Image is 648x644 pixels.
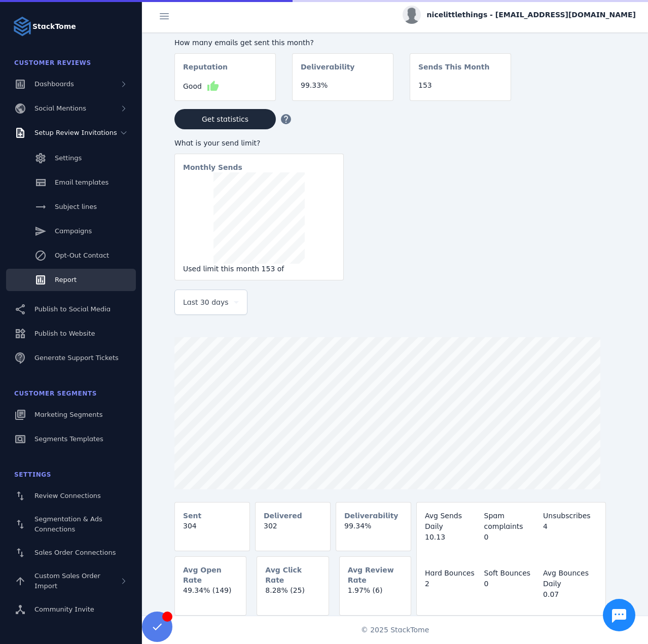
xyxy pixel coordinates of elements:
span: Community Invite [34,605,94,613]
div: Avg Sends Daily [425,511,479,532]
span: Last 30 days [183,296,229,308]
div: How many emails get sent this month? [174,38,511,48]
mat-card-subtitle: Delivered [264,511,302,521]
span: Segments Templates [34,435,103,443]
a: Opt-Out Contact [6,244,136,267]
button: nicelittlethings - [EMAIL_ADDRESS][DOMAIN_NAME] [403,6,636,24]
mat-card-subtitle: Avg Click Rate [265,565,320,585]
mat-card-subtitle: Sent [183,511,201,521]
a: Publish to Social Media [6,298,136,320]
a: Subject lines [6,196,136,218]
span: Settings [14,471,51,478]
div: 4 [543,521,597,532]
div: 0 [484,579,538,589]
span: Review Connections [34,492,101,499]
mat-card-content: 302 [256,521,330,540]
mat-card-subtitle: Reputation [183,62,228,80]
div: 0 [484,532,538,543]
span: Campaigns [55,227,92,235]
span: Get statistics [202,116,248,123]
span: Customer Reviews [14,59,91,66]
mat-card-content: 1.97% (6) [340,585,411,604]
mat-card-subtitle: Sends This Month [418,62,489,80]
span: Setup Review Invitations [34,129,117,136]
mat-card-subtitle: Avg Open Rate [183,565,238,585]
strong: StackTome [32,21,76,32]
div: Unsubscribes [543,511,597,521]
div: What is your send limit? [174,138,344,149]
mat-card-subtitle: Monthly Sends [183,162,242,172]
div: 10.13 [425,532,479,543]
span: Social Mentions [34,104,86,112]
span: Settings [55,154,82,162]
span: Email templates [55,178,109,186]
mat-card-subtitle: Deliverability [344,511,399,521]
span: Customer Segments [14,390,97,397]
a: Marketing Segments [6,404,136,426]
span: Subject lines [55,203,97,210]
mat-card-content: 99.34% [336,521,411,540]
mat-card-content: 8.28% (25) [257,585,328,604]
span: Publish to Website [34,330,95,337]
span: Publish to Social Media [34,305,111,313]
mat-icon: thumb_up [207,80,219,92]
div: 2 [425,579,479,589]
div: Avg Bounces Daily [543,568,597,589]
mat-card-subtitle: Avg Review Rate [348,565,403,585]
a: Campaigns [6,220,136,242]
span: Dashboards [34,80,74,88]
span: Generate Support Tickets [34,354,119,362]
mat-card-content: 153 [410,80,511,99]
span: © 2025 StackTome [361,625,429,635]
a: Review Connections [6,485,136,507]
span: Segmentation & Ads Connections [34,515,102,533]
img: profile.jpg [403,6,421,24]
a: Email templates [6,171,136,194]
a: Segmentation & Ads Connections [6,509,136,540]
span: Report [55,276,77,283]
mat-card-subtitle: Deliverability [301,62,355,80]
a: Community Invite [6,598,136,621]
div: 0.07 [543,589,597,600]
a: Publish to Website [6,323,136,345]
span: Good [183,81,202,92]
a: Sales Order Connections [6,542,136,564]
div: Hard Bounces [425,568,479,579]
span: Sales Order Connections [34,549,116,556]
mat-card-content: 49.34% (149) [175,585,246,604]
img: Logo image [12,16,32,37]
span: Opt-Out Contact [55,252,109,259]
div: Spam complaints [484,511,538,532]
div: Used limit this month 153 of [183,264,335,274]
a: Settings [6,147,136,169]
mat-card-content: 304 [175,521,249,540]
span: Custom Sales Order Import [34,572,100,590]
span: nicelittlethings - [EMAIL_ADDRESS][DOMAIN_NAME] [427,10,636,20]
div: 99.33% [301,80,385,91]
div: Soft Bounces [484,568,538,579]
a: Generate Support Tickets [6,347,136,369]
a: Segments Templates [6,428,136,450]
a: Report [6,269,136,291]
span: Marketing Segments [34,411,102,418]
button: Get statistics [174,109,276,129]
